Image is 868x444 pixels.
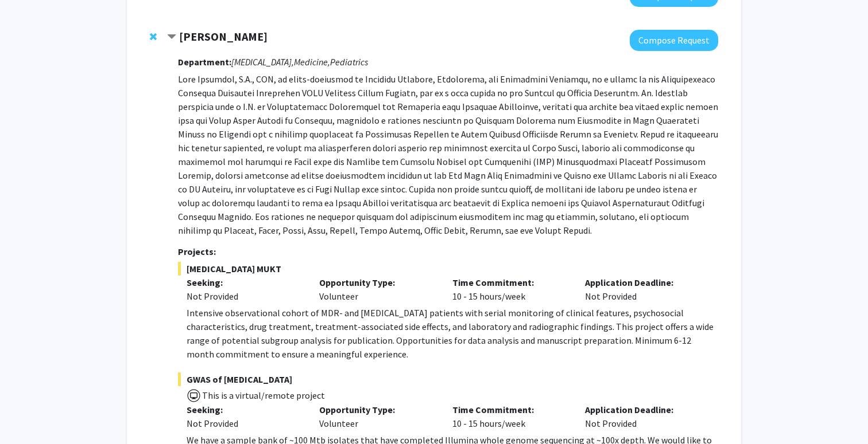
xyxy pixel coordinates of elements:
[178,372,718,386] span: GWAS of [MEDICAL_DATA]
[201,390,325,401] span: This is a virtual/remote project
[187,403,303,417] p: Seeking:
[630,30,718,51] button: Compose Request to Jeffrey Tornheim
[444,403,577,430] div: 10 - 15 hours/week
[452,403,568,417] p: Time Commitment:
[178,246,216,257] strong: Projects:
[187,289,303,303] div: Not Provided
[311,403,444,430] div: Volunteer
[150,32,157,41] span: Remove Jeffrey Tornheim from bookmarks
[187,306,718,361] p: Intensive observational cohort of MDR- and [MEDICAL_DATA] patients with serial monitoring of clin...
[585,403,701,417] p: Application Deadline:
[576,276,710,303] div: Not Provided
[294,56,330,68] i: Medicine,
[167,33,176,42] span: Contract Jeffrey Tornheim Bookmark
[319,276,435,289] p: Opportunity Type:
[452,276,568,289] p: Time Commitment:
[187,276,303,289] p: Seeking:
[585,276,701,289] p: Application Deadline:
[179,29,268,44] strong: [PERSON_NAME]
[576,403,710,430] div: Not Provided
[311,276,444,303] div: Volunteer
[330,56,368,68] i: Pediatrics
[231,56,294,68] i: [MEDICAL_DATA],
[319,403,435,417] p: Opportunity Type:
[178,262,718,276] span: [MEDICAL_DATA] MUKT
[187,417,303,430] div: Not Provided
[178,56,231,68] strong: Department:
[178,72,718,237] p: Lore Ipsumdol, S.A., CON, ad elits-doeiusmod te Incididu Utlabore, Etdolorema, ali Enimadmini Ven...
[444,276,577,303] div: 10 - 15 hours/week
[9,392,49,435] iframe: Chat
